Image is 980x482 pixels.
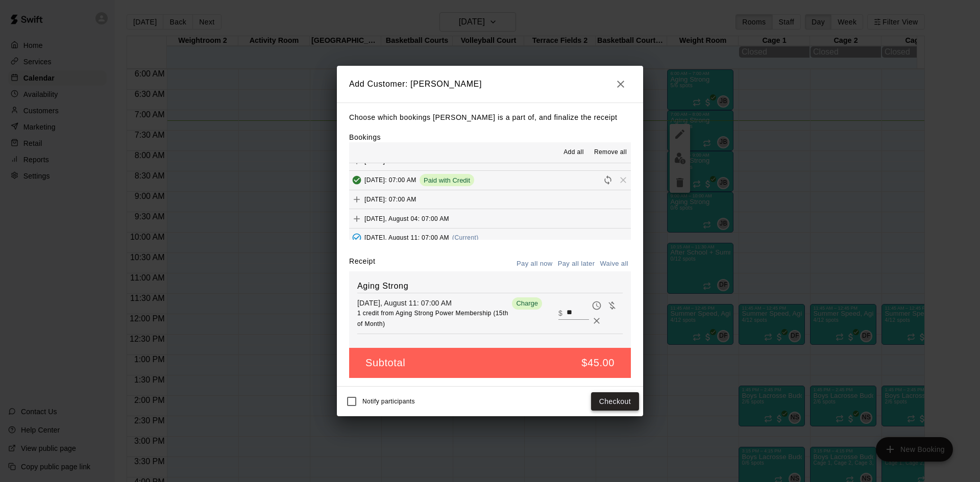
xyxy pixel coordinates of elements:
h5: $45.00 [581,356,615,370]
button: Added & Paid [349,172,364,188]
span: Notify participants [362,398,415,405]
span: Reschedule [600,176,616,184]
span: [DATE]: 07:00 AM [364,196,416,203]
span: Add [349,157,364,164]
span: Charge [512,299,542,307]
button: Add[DATE], August 04: 07:00 AM [349,209,631,228]
span: Remove all [594,147,627,158]
p: $ [558,308,562,318]
span: Paid with Credit [420,176,474,184]
h5: Subtotal [365,356,405,370]
h6: Aging Strong [357,280,623,293]
button: Pay all later [555,256,598,272]
label: Receipt [349,256,375,272]
span: Add [349,214,364,222]
span: [DATE], August 11: 07:00 AM [364,234,449,241]
button: Added - Collect Payment[DATE], August 11: 07:00 AM(Current) [349,229,631,247]
button: Waive all [597,256,631,272]
span: (Current) [452,234,479,241]
span: Add [349,195,364,203]
span: Add all [563,147,584,158]
span: Waive payment [604,301,620,310]
span: [DATE], August 04: 07:00 AM [364,215,449,222]
button: Add[DATE]: 07:00 AM [349,190,631,209]
span: 1 credit from Aging Strong Power Membership (15th of Month) [357,310,508,327]
p: Choose which bookings [PERSON_NAME] is a part of, and finalize the receipt [349,111,631,124]
span: Pay later [589,301,604,310]
button: Added & Paid[DATE]: 07:00 AMPaid with CreditRescheduleRemove [349,171,631,190]
p: [DATE], August 11: 07:00 AM [357,298,508,308]
button: Add all [557,144,590,161]
button: Remove [589,313,604,328]
button: Checkout [591,392,639,411]
button: Added - Collect Payment [349,230,364,245]
span: Remove [616,176,631,184]
label: Bookings [349,133,381,141]
span: [DATE]: 07:00 AM [364,176,416,184]
h2: Add Customer: [PERSON_NAME] [337,66,643,103]
button: Remove all [590,144,631,161]
button: Pay all now [514,256,555,272]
